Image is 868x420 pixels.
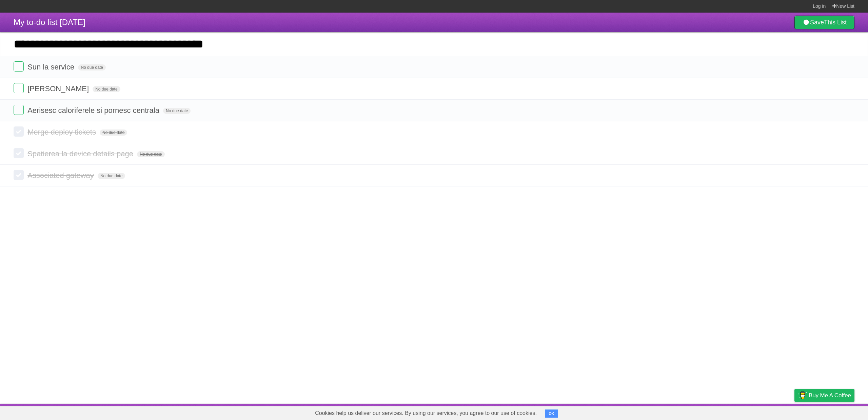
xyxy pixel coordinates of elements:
[78,64,105,71] span: No due date
[704,405,718,418] a: About
[14,105,24,115] label: Done
[763,405,777,418] a: Terms
[786,405,803,418] a: Privacy
[809,389,851,401] span: Buy me a coffee
[14,126,24,137] label: Done
[27,128,98,136] span: Merge deploy tickets
[100,129,127,136] span: No due date
[14,148,24,158] label: Done
[14,61,24,72] label: Done
[14,83,24,93] label: Done
[824,19,847,26] b: This List
[137,151,164,157] span: No due date
[798,389,807,401] img: Buy me a coffee
[27,106,161,115] span: Aerisesc caloriferele si pornesc centrala
[308,406,544,420] span: Cookies help us deliver our services. By using our services, you agree to our use of cookies.
[27,149,135,158] span: Spatierea la device details page
[545,409,558,418] button: OK
[27,63,76,71] span: Sun la service
[93,86,120,92] span: No due date
[27,171,96,180] span: Associated gateway
[98,173,125,179] span: No due date
[794,16,854,29] a: SaveThis List
[727,405,754,418] a: Developers
[163,108,191,114] span: No due date
[14,18,85,27] span: My to-do list [DATE]
[812,405,854,418] a: Suggest a feature
[14,170,24,180] label: Done
[794,389,854,402] a: Buy me a coffee
[27,84,91,93] span: [PERSON_NAME]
